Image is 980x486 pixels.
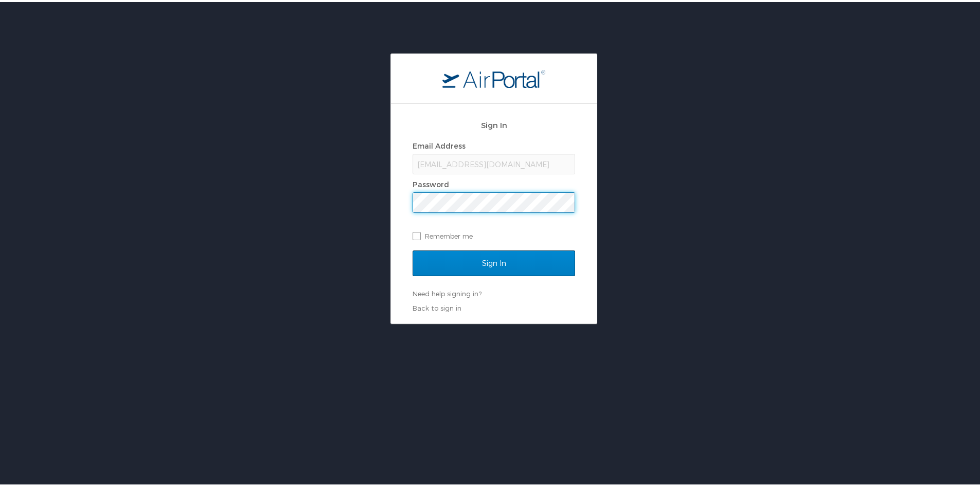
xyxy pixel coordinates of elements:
label: Email Address [413,139,466,148]
a: Need help signing in? [413,287,482,296]
img: logo [442,67,545,86]
label: Remember me [413,226,575,242]
input: Sign In [413,248,575,274]
h2: Sign In [413,117,575,129]
a: Back to sign in [413,302,461,310]
label: Password [413,178,449,187]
